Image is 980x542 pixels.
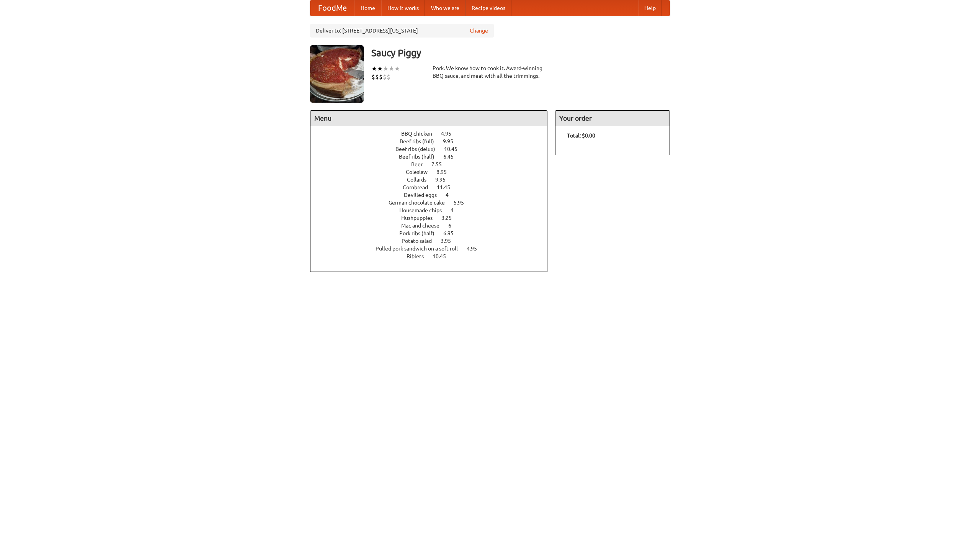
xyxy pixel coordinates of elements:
li: $ [387,73,390,81]
span: 3.95 [441,238,459,244]
a: Home [354,0,381,16]
b: Total: $0.00 [567,133,595,139]
span: Hushpuppies [401,215,440,221]
span: Riblets [407,253,431,259]
span: 3.25 [441,215,459,221]
li: $ [371,73,375,81]
a: Cornbread 11.45 [403,184,464,190]
span: Collards [407,177,434,183]
li: ★ [383,64,389,73]
h3: Saucy Piggy [371,45,670,61]
a: Mac and cheese 6 [401,223,465,229]
a: Pork ribs (half) 6.95 [399,230,468,236]
a: FoodMe [310,0,354,16]
span: 11.45 [437,184,458,190]
span: Beef ribs (full) [400,138,442,144]
a: Pulled pork sandwich on a soft roll 4.95 [376,246,491,252]
a: Potato salad 3.95 [402,238,465,244]
span: 10.45 [444,146,465,152]
li: ★ [394,64,400,73]
a: Who we are [425,0,465,16]
span: Potato salad [402,238,439,244]
a: Help [638,0,662,16]
a: Beef ribs (full) 9.95 [400,138,467,144]
li: ★ [377,64,383,73]
span: Pulled pork sandwich on a soft roll [376,246,465,252]
span: Beef ribs (delux) [395,146,443,152]
span: Pork ribs (half) [399,230,442,236]
a: Housemade chips 4 [399,207,468,213]
span: Housemade chips [399,207,449,213]
span: 4 [451,207,461,213]
a: BBQ chicken 4.95 [401,131,465,137]
li: $ [383,73,387,81]
li: $ [375,73,379,81]
span: Cornbread [403,184,436,190]
a: Change [470,27,488,34]
span: BBQ chicken [401,131,440,137]
span: 6 [448,223,459,229]
a: Coleslaw 8.95 [406,169,461,175]
span: Beer [411,161,430,167]
a: Hushpuppies 3.25 [401,215,466,221]
a: Devilled eggs 4 [404,192,463,198]
span: 4.95 [467,246,485,252]
span: 4.95 [441,131,459,137]
span: 4 [446,192,456,198]
span: Beef ribs (half) [399,154,442,160]
img: angular.jpg [310,45,364,103]
h4: Your order [555,111,670,126]
span: 5.95 [454,200,472,206]
span: 9.95 [435,177,453,183]
a: Collards 9.95 [407,177,460,183]
div: Pork. We know how to cook it. Award-winning BBQ sauce, and meat with all the trimmings. [433,64,547,80]
span: 7.55 [431,161,449,167]
span: 6.95 [443,230,461,236]
a: Recipe videos [465,0,511,16]
div: Deliver to: [STREET_ADDRESS][US_STATE] [310,24,494,38]
span: 8.95 [436,169,454,175]
a: Beef ribs (half) 6.45 [399,154,468,160]
a: Beer 7.55 [411,161,456,167]
span: German chocolate cake [389,200,452,206]
li: ★ [371,64,377,73]
span: 10.45 [433,253,454,259]
li: ★ [389,64,394,73]
span: Devilled eggs [404,192,444,198]
span: 9.95 [443,138,461,144]
a: German chocolate cake 5.95 [389,200,478,206]
a: How it works [381,0,425,16]
li: $ [379,73,383,81]
span: Coleslaw [406,169,435,175]
span: 6.45 [443,154,461,160]
a: Riblets 10.45 [407,253,460,259]
h4: Menu [310,111,547,126]
span: Mac and cheese [401,223,447,229]
a: Beef ribs (delux) 10.45 [395,146,472,152]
